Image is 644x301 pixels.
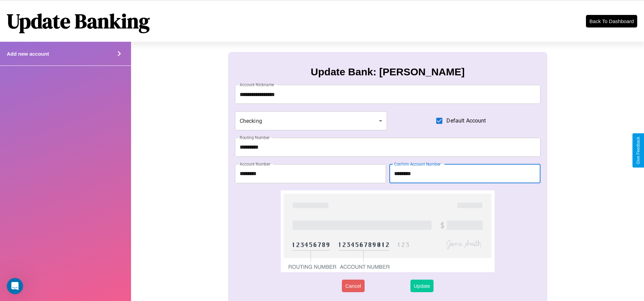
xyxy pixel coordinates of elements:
label: Routing Number [240,135,270,140]
div: Checking [235,111,387,130]
h3: Update Bank: [PERSON_NAME] [311,66,464,78]
img: check [281,190,495,272]
button: Back To Dashboard [586,15,637,27]
iframe: Intercom live chat [7,278,23,294]
h4: Add new account [7,51,49,57]
div: Give Feedback [636,137,641,164]
label: Account Nickname [240,82,274,88]
label: Account Number [240,161,270,167]
span: Default Account [446,117,486,125]
button: Cancel [342,280,365,292]
label: Confirm Account Number [394,161,441,167]
button: Update [410,280,434,292]
h1: Update Banking [7,7,150,35]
